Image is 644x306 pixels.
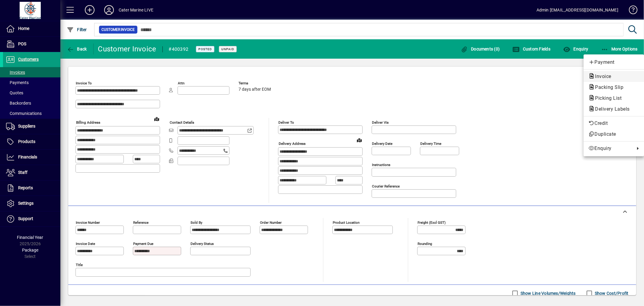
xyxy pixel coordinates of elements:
span: Packing Slip [588,84,626,90]
span: Picking List [588,95,625,101]
span: Duplicate [588,131,639,138]
span: Delivery Labels [588,106,633,112]
button: Add customer payment [584,57,644,68]
span: Payment [588,59,639,66]
span: Credit [588,120,639,127]
span: Enquiry [588,145,632,152]
span: Invoice [588,73,614,79]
